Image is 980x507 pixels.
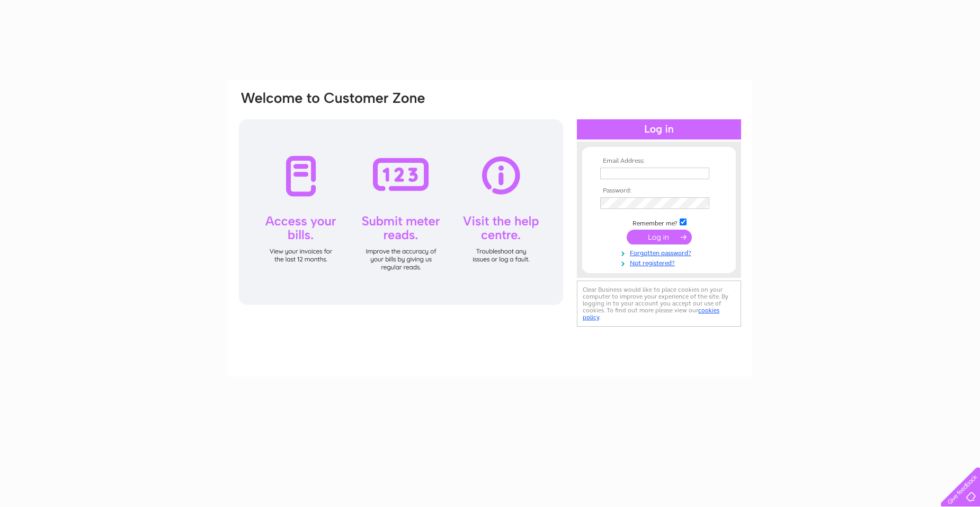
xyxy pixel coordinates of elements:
[598,187,720,195] th: Password:
[600,247,720,257] a: Forgotten password?
[600,257,720,267] a: Not registered?
[577,281,741,327] div: Clear Business would like to place cookies on your computer to improve your experience of the sit...
[598,217,720,228] td: Remember me?
[598,158,720,165] th: Email Address:
[583,307,719,321] a: cookies policy
[627,230,692,244] input: Submit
